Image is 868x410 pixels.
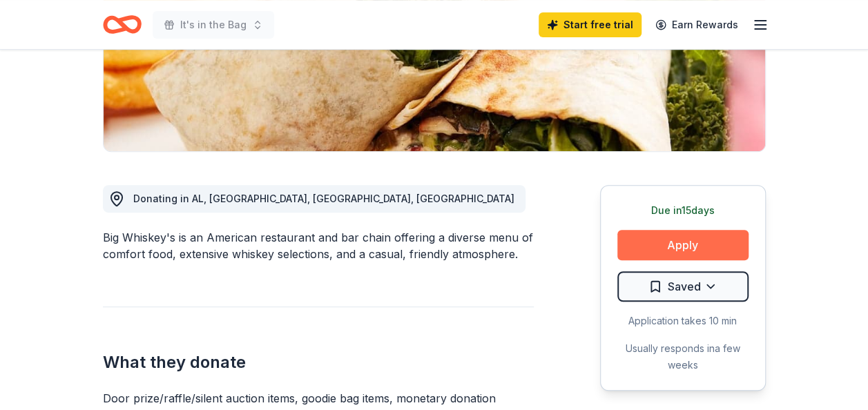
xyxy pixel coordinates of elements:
span: Saved [668,277,701,295]
a: Start free trial [539,12,642,37]
div: Usually responds in a few weeks [617,340,749,373]
span: It's in the Bag [180,17,247,33]
h2: What they donate [103,351,534,373]
div: Big Whiskey's is an American restaurant and bar chain offering a diverse menu of comfort food, ex... [103,229,534,262]
button: It's in the Bag [153,11,274,39]
div: Door prize/raffle/silent auction items, goodie bag items, monetary donation [103,390,534,407]
div: Application takes 10 min [617,313,749,329]
a: Home [103,8,142,41]
button: Saved [617,271,749,302]
div: Due in 15 days [617,202,749,219]
span: Donating in AL, [GEOGRAPHIC_DATA], [GEOGRAPHIC_DATA], [GEOGRAPHIC_DATA] [133,193,514,204]
button: Apply [617,230,749,260]
a: Earn Rewards [647,12,746,37]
